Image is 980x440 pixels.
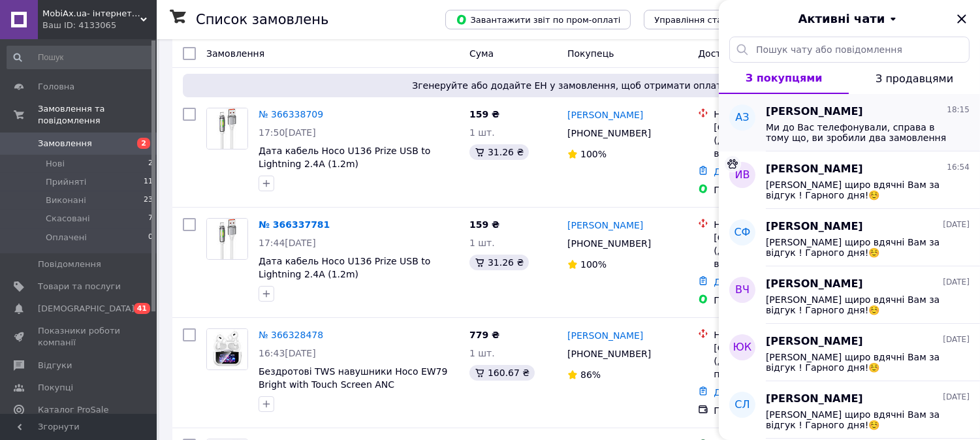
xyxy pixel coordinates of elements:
[7,46,154,69] input: Пошук
[719,94,980,151] button: АЗ[PERSON_NAME]18:15Ми до Вас телефонували, справа в тому що, ви зробили два замовлення і в одном...
[38,404,108,416] span: Каталог ProSale
[943,277,970,288] span: [DATE]
[469,48,494,59] span: Cума
[849,63,980,94] button: З продавцями
[259,238,316,248] span: 17:44[DATE]
[735,283,750,298] span: ВЧ
[735,398,750,413] span: сл
[766,352,951,373] span: [PERSON_NAME] щиро вдячні Вам за відгук ! Гарного дня!☺️
[746,72,823,84] span: З покупцями
[766,277,863,292] span: [PERSON_NAME]
[947,162,970,173] span: 16:54
[148,158,153,170] span: 2
[719,209,980,266] button: СФ[PERSON_NAME][DATE][PERSON_NAME] щиро вдячні Вам за відгук ! Гарного дня!☺️
[206,218,248,260] a: Фото товару
[719,266,980,324] button: ВЧ[PERSON_NAME][DATE][PERSON_NAME] щиро вдячні Вам за відгук ! Гарного дня!☺️
[714,108,844,121] div: Нова Пошта
[144,176,153,188] span: 11
[38,360,72,371] span: Відгуки
[469,127,495,138] span: 1 шт.
[766,409,951,430] span: [PERSON_NAME] щиро вдячні Вам за відгук ! Гарного дня!☺️
[876,72,953,85] span: З продавцями
[714,218,844,231] div: Нова Пошта
[714,277,765,287] a: Додати ЕН
[46,213,90,225] span: Скасовані
[943,219,970,230] span: [DATE]
[38,259,101,270] span: Повідомлення
[714,387,765,398] a: Додати ЕН
[766,104,863,119] span: [PERSON_NAME]
[719,381,980,439] button: сл[PERSON_NAME][DATE][PERSON_NAME] щиро вдячні Вам за відгук ! Гарного дня!☺️
[565,124,654,142] div: [PHONE_NUMBER]
[259,109,323,119] a: № 366338709
[207,329,247,369] img: Фото товару
[469,330,499,340] span: 779 ₴
[38,281,121,292] span: Товари та послуги
[567,48,614,59] span: Покупець
[954,11,970,27] button: Закрити
[148,232,153,244] span: 0
[38,325,121,349] span: Показники роботи компанії
[38,81,74,93] span: Головна
[206,108,248,149] a: Фото товару
[206,328,248,370] a: Фото товару
[188,79,951,92] span: Згенеруйте або додайте ЕН у замовлення, щоб отримати оплату
[445,10,631,29] button: Завантажити звіт по пром-оплаті
[565,345,654,363] div: [PHONE_NUMBER]
[567,108,643,121] a: [PERSON_NAME]
[729,37,970,63] input: Пошук чату або повідомлення
[259,146,430,169] a: Дата кабель Hoco U136 Prize USB to Lightning 2.4A (1.2m)
[38,303,134,315] span: [DEMOGRAPHIC_DATA]
[148,213,153,225] span: 7
[798,10,885,27] span: Активні чати
[719,151,980,209] button: ИВ[PERSON_NAME]16:54[PERSON_NAME] щиро вдячні Вам за відгук ! Гарного дня!☺️
[469,109,499,119] span: 159 ₴
[714,341,844,381] div: [GEOGRAPHIC_DATA], №62 (до 30 кг на одне місце): просп. Григоренка, 22/20
[735,168,750,183] span: ИВ
[46,176,86,188] span: Прийняті
[207,219,247,259] img: Фото товару
[567,329,643,342] a: [PERSON_NAME]
[766,122,951,143] span: Ми до Вас телефонували, справа в тому що, ви зробили два замовлення і в одному не пройшла пром-оп...
[755,10,943,27] button: Активні чати
[469,365,535,381] div: 160.67 ₴
[259,256,430,279] span: Дата кабель Hoco U136 Prize USB to Lightning 2.4A (1.2m)
[137,138,150,149] span: 2
[196,12,328,27] h1: Список замовлень
[943,392,970,403] span: [DATE]
[456,14,620,25] span: Завантажити звіт по пром-оплаті
[714,183,844,196] div: Пром-оплата
[206,48,264,59] span: Замовлення
[733,340,752,355] span: ЮК
[42,20,157,31] div: Ваш ID: 4133065
[38,382,73,394] span: Покупці
[469,255,529,270] div: 31.26 ₴
[46,232,87,244] span: Оплачені
[947,104,970,116] span: 18:15
[259,330,323,340] a: № 366328478
[735,225,751,240] span: СФ
[580,369,601,380] span: 86%
[766,219,863,234] span: [PERSON_NAME]
[644,10,765,29] button: Управління статусами
[469,219,499,230] span: 159 ₴
[719,63,849,94] button: З покупцями
[766,392,863,407] span: [PERSON_NAME]
[719,324,980,381] button: ЮК[PERSON_NAME][DATE][PERSON_NAME] щиро вдячні Вам за відгук ! Гарного дня!☺️
[580,259,607,270] span: 100%
[567,219,643,232] a: [PERSON_NAME]
[714,121,844,160] div: [GEOGRAPHIC_DATA], №13 (до 30 кг на одне місце): вул. [STREET_ADDRESS]
[469,144,529,160] div: 31.26 ₴
[259,366,447,390] a: Бездротові TWS навушники Hoco EW79 Bright with Touch Screen ANC
[766,334,863,349] span: [PERSON_NAME]
[42,8,140,20] span: MobiAx.ua- інтернет-магазин мобільних аксесуарів
[766,162,863,177] span: [PERSON_NAME]
[766,237,951,258] span: [PERSON_NAME] щиро вдячні Вам за відгук ! Гарного дня!☺️
[469,238,495,248] span: 1 шт.
[38,138,92,149] span: Замовлення
[714,231,844,270] div: [GEOGRAPHIC_DATA], №13 (до 30 кг на одне місце): вул. [STREET_ADDRESS]
[714,166,765,177] a: Додати ЕН
[766,180,951,200] span: [PERSON_NAME] щиро вдячні Вам за відгук ! Гарного дня!☺️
